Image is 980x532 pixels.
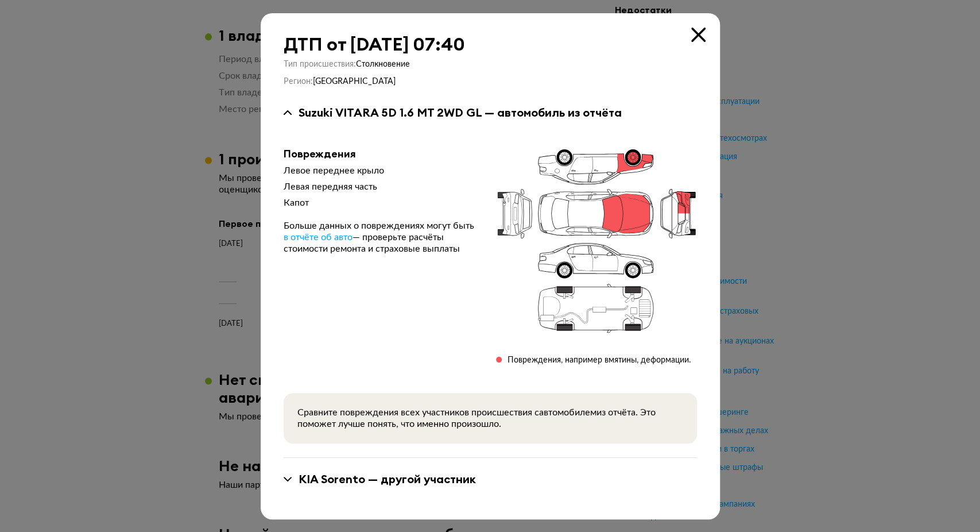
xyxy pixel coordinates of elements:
[284,59,697,70] div: Тип происшествия :
[299,472,476,487] div: KIA Sorento — другой участник
[299,105,622,120] div: Suzuki VITARA 5D 1.6 MT 2WD GL — автомобиль из отчёта
[284,165,478,176] div: Левое переднее крыло
[284,220,478,255] div: Больше данных о повреждениях могут быть — проверьте расчёты стоимости ремонта и страховые выплаты
[313,78,396,86] span: [GEOGRAPHIC_DATA]
[284,181,478,192] div: Левая передняя часть
[284,233,353,242] span: в отчёте об авто
[297,407,683,430] div: Сравните повреждения всех участников происшествия с автомобилем из отчёта. Это поможет лучше поня...
[356,60,410,68] span: Столкновение
[284,197,478,209] div: Капот
[508,355,691,365] div: Повреждения, например вмятины, деформации.
[284,148,478,160] div: Повреждения
[284,76,697,87] div: Регион :
[284,232,353,243] a: в отчёте об авто
[284,34,697,55] div: ДТП от [DATE] 07:40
